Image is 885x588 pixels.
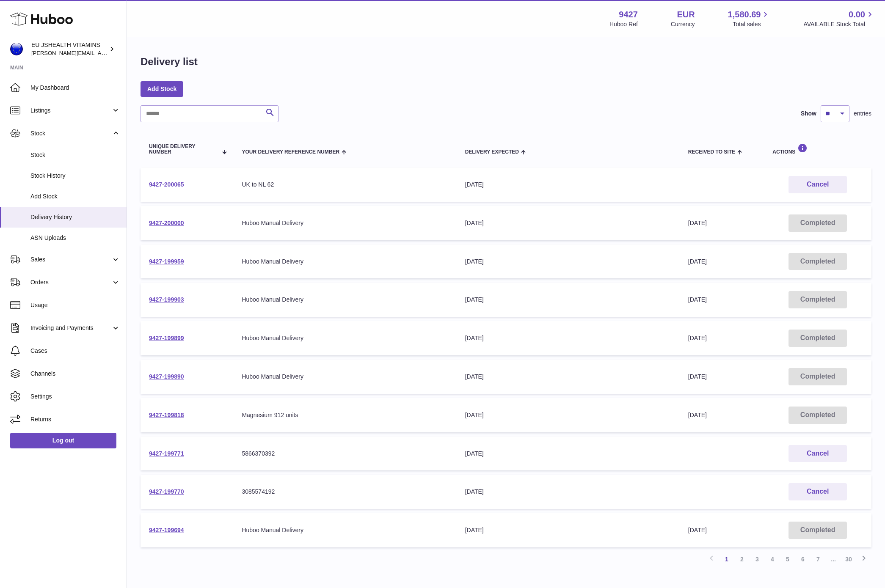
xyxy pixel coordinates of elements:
span: [DATE] [688,373,707,380]
div: Huboo Manual Delivery [242,296,448,304]
a: 6 [795,552,811,567]
span: [DATE] [688,527,707,533]
a: 9427-199890 [149,373,184,380]
span: [DATE] [688,220,707,226]
div: Magnesium 912 units [242,411,448,419]
h1: Delivery list [141,55,198,69]
div: Currency [671,20,695,28]
span: Stock [30,151,120,159]
span: [DATE] [688,296,707,303]
div: EU JSHEALTH VITAMINS [31,41,108,57]
span: Delivery History [30,213,120,221]
div: [DATE] [465,258,671,266]
span: My Dashboard [30,84,120,92]
span: Orders [30,278,111,286]
span: Total sales [733,20,770,28]
a: 9427-199770 [149,488,184,495]
button: Cancel [789,176,847,193]
div: Huboo Manual Delivery [242,373,448,381]
span: Stock History [30,172,120,180]
a: 4 [765,552,780,567]
div: [DATE] [465,526,671,534]
label: Show [801,110,816,118]
span: Received to Site [688,149,735,155]
span: [PERSON_NAME][EMAIL_ADDRESS][DOMAIN_NAME] [31,49,170,56]
div: 5866370392 [242,450,448,458]
a: 1,580.69 Total sales [728,9,771,28]
a: 9427-199771 [149,450,184,457]
div: Huboo Ref [609,20,638,28]
button: Cancel [789,445,847,462]
a: 5 [780,552,795,567]
div: 3085574192 [242,488,448,496]
a: 9427-200000 [149,220,184,226]
a: 30 [841,552,856,567]
span: Invoicing and Payments [30,324,111,332]
a: 9427-199903 [149,296,184,303]
span: AVAILABLE Stock Total [803,20,875,28]
span: 0.00 [849,9,865,20]
div: [DATE] [465,181,671,189]
img: laura@jessicasepel.com [10,43,23,55]
div: [DATE] [465,488,671,496]
div: Huboo Manual Delivery [242,526,448,534]
div: Huboo Manual Delivery [242,219,448,227]
span: Usage [30,301,120,309]
span: [DATE] [688,335,707,341]
a: Add Stock [141,81,183,96]
span: Returns [30,415,120,423]
span: Add Stock [30,192,120,201]
span: Your Delivery Reference Number [242,149,339,155]
a: Log out [10,433,116,448]
a: 3 [750,552,765,567]
a: 2 [734,552,750,567]
strong: EUR [677,9,695,20]
span: [DATE] [688,258,707,265]
span: Cases [30,347,120,355]
span: entries [854,110,871,118]
span: Delivery Expected [465,149,519,155]
button: Cancel [789,483,847,500]
span: Stock [30,129,111,137]
span: 1,580.69 [728,9,761,20]
div: Huboo Manual Delivery [242,334,448,342]
div: [DATE] [465,450,671,458]
a: 9427-199694 [149,527,184,533]
span: ... [826,552,841,567]
div: [DATE] [465,296,671,304]
div: Huboo Manual Delivery [242,258,448,266]
a: 9427-199899 [149,335,184,341]
span: Unique Delivery Number [149,144,218,155]
span: Sales [30,256,111,264]
span: Listings [30,107,111,115]
strong: 9427 [619,9,638,20]
a: 0.00 AVAILABLE Stock Total [803,9,875,28]
span: ASN Uploads [30,234,120,242]
a: 7 [811,552,826,567]
div: Actions [772,143,863,155]
a: 9427-199818 [149,412,184,418]
span: Settings [30,393,120,401]
a: 9427-200065 [149,181,184,188]
span: [DATE] [688,412,707,418]
span: Channels [30,370,120,378]
div: [DATE] [465,411,671,419]
a: 1 [719,552,734,567]
div: [DATE] [465,334,671,342]
a: 9427-199959 [149,258,184,265]
div: UK to NL 62 [242,181,448,189]
div: [DATE] [465,219,671,227]
div: [DATE] [465,373,671,381]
